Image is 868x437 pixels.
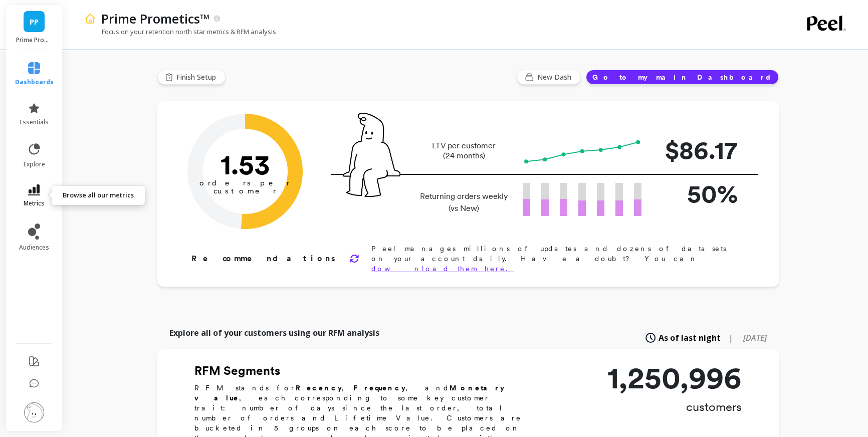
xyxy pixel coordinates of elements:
[343,113,400,197] img: pal seatted on line
[84,27,276,36] p: Focus on your retention north star metrics & RFM analysis
[24,160,45,168] span: explore
[658,131,738,169] p: $86.17
[417,190,511,214] p: Returning orders weekly (vs New)
[743,332,767,343] span: [DATE]
[24,199,45,207] span: metrics
[213,186,277,195] tspan: customer
[20,118,49,126] span: essentials
[586,70,779,85] button: Go to my main Dashboard
[157,70,226,85] button: Finish Setup
[30,16,39,28] span: PP
[607,363,742,393] p: 1,250,996
[537,72,574,82] span: New Dash
[221,148,270,181] text: 1.53
[659,332,721,344] span: As of last night
[353,384,405,392] b: Frequency
[84,13,96,25] img: header icon
[729,332,733,344] span: |
[15,78,54,86] span: dashboards
[19,244,49,252] span: audiences
[371,265,514,273] a: download them here.
[658,175,738,212] p: 50%
[191,253,337,265] p: Recommendations
[199,178,291,187] tspan: orders per
[169,327,379,339] p: Explore all of your customers using our RFM analysis
[16,36,53,44] p: Prime Prometics™
[24,402,44,422] img: profile picture
[176,72,219,82] span: Finish Setup
[371,244,747,274] p: Peel manages millions of updates and dozens of datasets on your account daily. Have a doubt? You can
[194,363,535,379] h2: RFM Segments
[417,141,511,161] p: LTV per customer (24 months)
[101,10,209,27] p: Prime Prometics™
[296,384,342,392] b: Recency
[607,399,742,415] p: customers
[517,70,581,85] button: New Dash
